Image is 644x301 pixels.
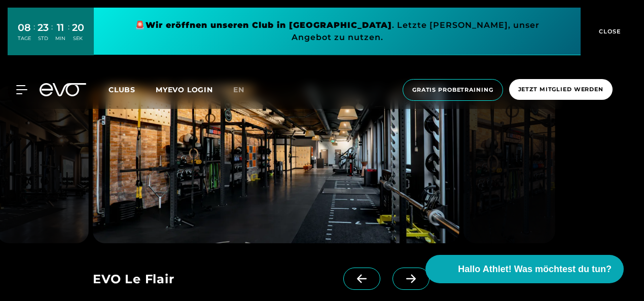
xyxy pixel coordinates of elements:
span: CLOSE [596,27,621,36]
button: CLOSE [581,8,636,55]
span: Hallo Athlet! Was möchtest du tun? [458,262,612,276]
img: evofitness [463,86,555,243]
div: : [68,21,69,48]
div: SEK [72,35,84,42]
div: 08 [18,20,31,35]
div: : [51,21,53,48]
div: 20 [72,20,84,35]
a: en [233,84,257,96]
a: Jetzt Mitglied werden [506,79,616,101]
img: evofitness [93,86,459,243]
div: MIN [55,35,65,42]
div: STD [38,35,49,42]
div: 23 [38,20,49,35]
div: 11 [55,20,65,35]
span: Gratis Probetraining [412,86,493,94]
a: Clubs [109,85,156,94]
span: en [233,85,244,94]
a: Gratis Probetraining [400,79,506,101]
span: Clubs [109,85,135,94]
a: MYEVO LOGIN [156,85,213,94]
span: Jetzt Mitglied werden [518,85,603,94]
button: Hallo Athlet! Was möchtest du tun? [425,255,624,283]
div: : [33,21,35,48]
div: TAGE [18,35,31,42]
